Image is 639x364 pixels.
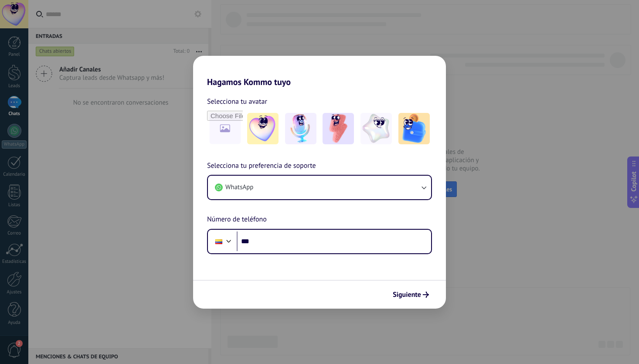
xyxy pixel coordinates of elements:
img: -5.jpeg [398,113,430,144]
div: Colombia: + 57 [211,232,227,251]
span: Siguiente [393,292,421,298]
span: WhatsApp [225,183,253,192]
img: -3.jpeg [323,113,354,144]
span: Número de teléfono [207,214,267,225]
img: -4.jpeg [360,113,392,144]
span: Selecciona tu preferencia de soporte [207,160,316,172]
img: -1.jpeg [247,113,279,144]
h2: Hagamos Kommo tuyo [193,56,446,87]
img: -2.jpeg [285,113,316,144]
span: Selecciona tu avatar [207,96,267,107]
button: Siguiente [389,287,433,302]
button: WhatsApp [208,176,431,199]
